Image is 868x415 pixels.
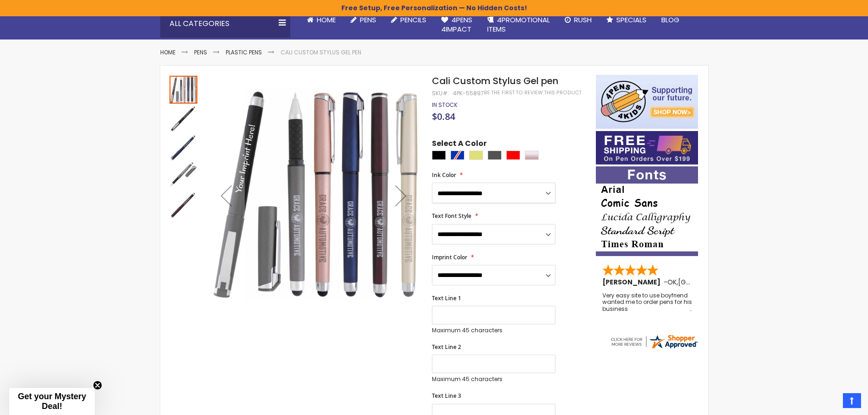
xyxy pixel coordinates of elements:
[469,151,483,160] div: Gold
[432,138,487,151] span: Select A Color
[170,104,198,132] div: Cali Custom Stylus Gel pen
[484,89,581,96] a: Be the first to review this product
[317,15,336,25] span: Home
[160,48,176,56] a: Home
[557,10,599,30] a: Rush
[432,327,555,334] p: Maximum 45 characters
[208,75,245,316] div: Previous
[9,388,95,415] div: Get your Mystery Deal!Close teaser
[18,392,86,411] span: Get your Mystery Deal!
[525,151,539,160] div: Rose Gold
[170,191,197,219] img: Cali Custom Stylus Gel pen
[226,48,262,56] a: Plastic Pens
[93,381,102,390] button: Close teaser
[678,277,746,287] span: [GEOGRAPHIC_DATA]
[488,151,502,160] div: Gunmetal
[596,75,698,129] img: 4pens 4 kids
[432,343,461,351] span: Text Line 2
[170,161,198,190] div: Cali Custom Stylus Gel pen
[432,101,457,109] span: In stock
[382,75,419,316] div: Next
[602,292,692,312] div: Very easy site to use boyfriend wanted me to order pens for his business
[664,277,746,287] span: - ,
[432,171,456,179] span: Ink Color
[506,151,520,160] div: Red
[654,10,687,30] a: Blog
[194,48,207,56] a: Pens
[453,90,484,97] div: 4PK-55897
[602,277,664,287] span: [PERSON_NAME]
[432,212,471,220] span: Text Font Style
[574,15,592,25] span: Rush
[487,15,550,34] span: 4PROMOTIONAL ITEMS
[281,49,361,56] li: Cali Custom Stylus Gel pen
[432,89,449,97] strong: SKU
[384,10,434,30] a: Pencils
[432,253,467,261] span: Imprint Color
[434,10,480,40] a: 4Pens4impact
[170,105,197,132] img: Cali Custom Stylus Gel pen
[432,294,461,302] span: Text Line 1
[170,190,197,219] div: Cali Custom Stylus Gel pen
[596,131,698,165] img: Free shipping on orders over $199
[170,132,198,161] div: Cali Custom Stylus Gel pen
[170,162,197,190] img: Cali Custom Stylus Gel pen
[609,333,698,350] img: 4pens.com widget logo
[170,133,197,161] img: Cali Custom Stylus Gel pen
[667,277,677,287] span: OK
[208,88,420,301] img: Cali Custom Stylus Gel pen
[432,74,558,87] span: Cali Custom Stylus Gel pen
[480,10,557,40] a: 4PROMOTIONALITEMS
[170,75,198,104] div: Cali Custom Stylus Gel pen
[432,375,555,383] p: Maximum 45 characters
[596,166,698,256] img: font-personalization-examples
[360,15,376,25] span: Pens
[432,151,446,160] div: Black
[616,15,646,25] span: Specials
[441,15,472,34] span: 4Pens 4impact
[609,344,698,352] a: 4pens.com certificate URL
[160,10,290,38] div: All Categories
[300,10,343,30] a: Home
[599,10,654,30] a: Specials
[843,393,861,408] a: Top
[432,101,457,109] div: Availability
[400,15,426,25] span: Pencils
[432,392,461,400] span: Text Line 3
[661,15,679,25] span: Blog
[432,110,455,123] span: $0.84
[343,10,384,30] a: Pens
